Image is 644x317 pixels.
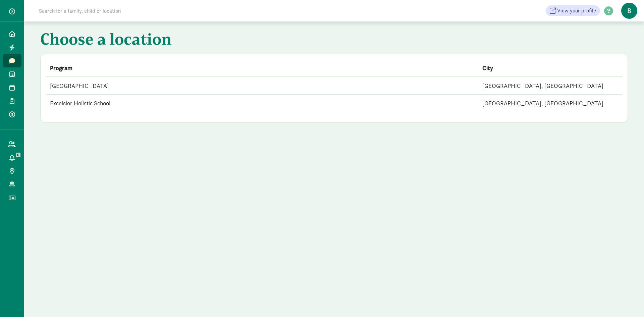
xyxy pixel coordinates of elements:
[46,95,478,112] td: Excelsior Holistic School
[478,77,623,95] td: [GEOGRAPHIC_DATA], [GEOGRAPHIC_DATA]
[546,5,600,16] a: View your profile
[478,59,623,77] th: City
[46,59,478,77] th: Program
[16,153,20,157] span: 6
[478,95,623,112] td: [GEOGRAPHIC_DATA], [GEOGRAPHIC_DATA]
[3,151,21,164] a: 6
[621,3,637,19] span: B
[557,7,596,15] span: View your profile
[46,77,478,95] td: [GEOGRAPHIC_DATA]
[35,4,223,17] input: Search for a family, child or location
[40,30,463,51] h1: Choose a location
